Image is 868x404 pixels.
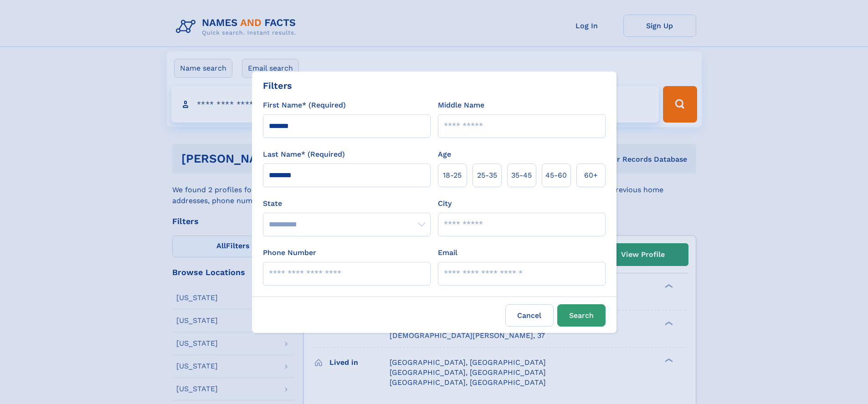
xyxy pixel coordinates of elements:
[263,247,316,258] label: Phone Number
[438,100,484,111] label: Middle Name
[438,247,457,258] label: Email
[511,170,532,181] span: 35‑45
[505,304,554,327] label: Cancel
[438,198,452,209] label: City
[545,170,567,181] span: 45‑60
[263,149,345,160] label: Last Name* (Required)
[263,100,346,111] label: First Name* (Required)
[557,304,606,327] button: Search
[438,149,451,160] label: Age
[263,198,431,209] label: State
[584,170,598,181] span: 60+
[477,170,497,181] span: 25‑35
[443,170,462,181] span: 18‑25
[263,79,292,92] div: Filters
